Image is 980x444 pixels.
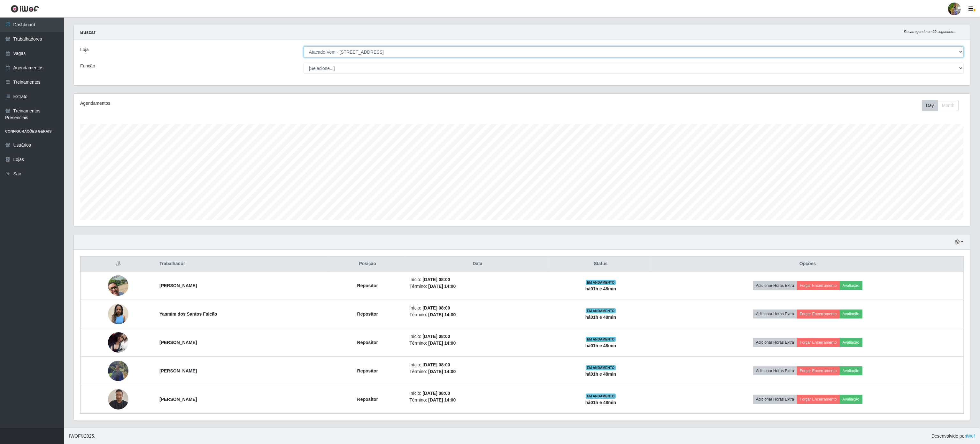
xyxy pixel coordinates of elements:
[840,395,862,404] button: Avaliação
[329,256,405,272] th: Posição
[80,46,89,53] label: Loja
[922,100,964,111] div: Toolbar with button groups
[409,276,545,283] li: Início:
[405,256,549,272] th: Data
[931,433,975,440] span: Desenvolvido por
[797,310,840,318] button: Forçar Encerramento
[586,394,616,399] span: EM ANDAMENTO
[938,100,959,111] button: Month
[80,100,443,107] div: Agendamentos
[357,368,378,373] strong: Repositor
[428,397,456,402] time: [DATE] 14:00
[156,256,329,272] th: Trabalhador
[409,397,545,403] li: Término:
[753,310,797,318] button: Adicionar Horas Extra
[108,304,128,324] img: 1751205248263.jpeg
[753,395,797,404] button: Adicionar Horas Extra
[409,333,545,340] li: Início:
[652,256,963,272] th: Opções
[357,311,378,317] strong: Repositor
[797,338,840,347] button: Forçar Encerramento
[840,338,862,347] button: Avaliação
[409,311,545,318] li: Término:
[409,362,545,368] li: Início:
[108,332,128,353] img: 1757352039197.jpeg
[586,365,616,370] span: EM ANDAMENTO
[159,283,197,288] strong: [PERSON_NAME]
[753,281,797,290] button: Adicionar Horas Extra
[159,340,197,345] strong: [PERSON_NAME]
[585,286,616,291] strong: há 01 h e 48 min
[409,340,545,347] li: Término:
[409,368,545,375] li: Término:
[797,281,840,290] button: Forçar Encerramento
[840,281,862,290] button: Avaliação
[904,30,956,34] i: Recarregando em 29 segundos...
[69,433,81,439] span: IWOF
[159,368,197,373] strong: [PERSON_NAME]
[357,283,378,288] strong: Repositor
[108,357,128,384] img: 1758041560514.jpeg
[357,397,378,402] strong: Repositor
[753,366,797,375] button: Adicionar Horas Extra
[80,30,95,35] strong: Buscar
[159,397,197,402] strong: [PERSON_NAME]
[422,277,450,282] time: [DATE] 08:00
[428,312,456,317] time: [DATE] 14:00
[966,433,975,439] a: iWof
[585,343,616,348] strong: há 01 h e 48 min
[585,315,616,320] strong: há 01 h e 48 min
[922,100,938,111] button: Day
[422,391,450,396] time: [DATE] 08:00
[11,5,39,13] img: CoreUI Logo
[586,308,616,313] span: EM ANDAMENTO
[428,284,456,289] time: [DATE] 14:00
[797,366,840,375] button: Forçar Encerramento
[550,256,652,272] th: Status
[428,341,456,346] time: [DATE] 14:00
[422,362,450,367] time: [DATE] 08:00
[159,311,217,317] strong: Yasmim dos Santos Falcão
[80,63,95,69] label: Função
[108,386,128,413] img: 1758478385763.jpeg
[428,369,456,374] time: [DATE] 14:00
[840,310,862,318] button: Avaliação
[753,338,797,347] button: Adicionar Horas Extra
[409,390,545,397] li: Início:
[586,280,616,285] span: EM ANDAMENTO
[409,283,545,290] li: Término:
[409,305,545,311] li: Início:
[422,305,450,310] time: [DATE] 08:00
[357,340,378,345] strong: Repositor
[922,100,959,111] div: First group
[69,433,95,440] span: © 2025 .
[797,395,840,404] button: Forçar Encerramento
[585,371,616,377] strong: há 01 h e 48 min
[108,267,128,304] img: 1744982443257.jpeg
[422,334,450,339] time: [DATE] 08:00
[840,366,862,375] button: Avaliação
[585,400,616,405] strong: há 01 h e 48 min
[586,337,616,342] span: EM ANDAMENTO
